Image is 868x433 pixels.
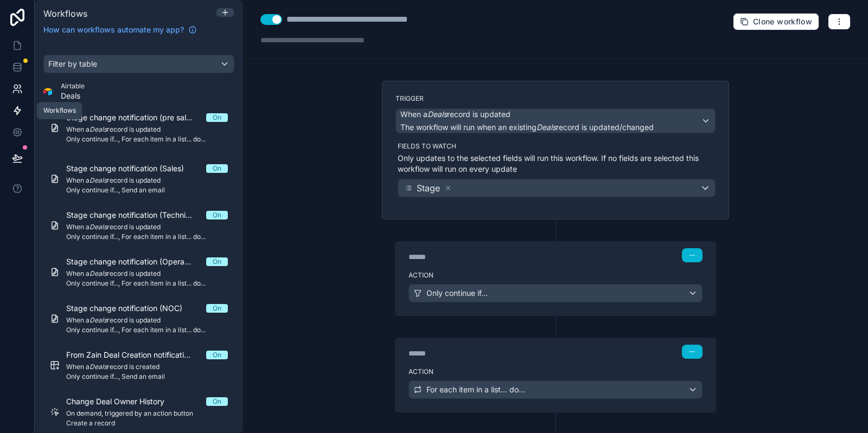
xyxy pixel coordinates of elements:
[66,409,228,418] span: On demand, triggered by an action button
[66,396,177,407] span: Change Deal Owner History
[90,125,107,133] em: Deals
[66,316,228,325] span: When a record is updated
[90,316,107,324] em: Deals
[213,113,221,122] div: On
[43,24,184,35] span: How can workflows automate my app?
[43,296,234,341] a: Stage change notification (NOC)OnWhen aDealsrecord is updatedOnly continue if..., For each item i...
[66,363,228,371] span: When a record is created
[66,326,228,334] span: Only continue if..., For each item in a list... do...
[409,380,703,399] button: For each item in a list... do...
[66,232,228,241] span: Only continue if..., For each item in a list... do...
[427,109,447,119] em: Deals
[213,397,221,406] div: On
[43,55,234,73] button: Filter by table
[43,157,234,201] a: Stage change notification (Sales)OnWhen aDealsrecord is updatedOnly continue if..., Send an email
[66,125,228,134] span: When a record is updated
[753,17,812,27] span: Clone workflow
[733,13,819,30] button: Clone workflow
[400,122,654,132] span: The workflow will run when an existing record is updated/changed
[426,288,488,299] span: Only continue if...
[66,176,228,185] span: When a record is updated
[409,367,703,376] label: Action
[48,59,97,68] span: Filter by table
[409,271,703,280] label: Action
[66,210,206,221] span: Stage change notification (Technical)
[43,343,234,387] a: From Zain Deal Creation notification (Ruaa)OnWhen aDealsrecord is createdOnly continue if..., Sen...
[213,351,221,359] div: On
[213,211,221,219] div: On
[39,24,201,35] a: How can workflows automate my app?
[213,304,221,313] div: On
[43,106,234,150] a: Stage change notification (pre sales)OnWhen aDealsrecord is updatedOnly continue if..., For each ...
[398,153,716,175] p: Only updates to the selected fields will run this workflow. If no fields are selected this workfl...
[66,350,206,360] span: From Zain Deal Creation notification (Ruaa)
[66,223,228,231] span: When a record is updated
[61,91,85,101] span: Deals
[395,108,716,133] button: When aDealsrecord is updatedThe workflow will run when an existingDealsrecord is updated/changed
[398,142,716,151] label: Fields to watch
[66,303,195,314] span: Stage change notification (NOC)
[90,223,107,231] em: Deals
[43,250,234,294] a: Stage change notification (Operation)OnWhen aDealsrecord is updatedOnly continue if..., For each ...
[66,135,228,144] span: Only continue if..., For each item in a list... do...
[213,257,221,266] div: On
[90,269,107,277] em: Deals
[398,179,716,197] button: Stage
[213,164,221,173] div: On
[395,94,716,103] label: Trigger
[66,163,197,174] span: Stage change notification (Sales)
[409,284,703,302] button: Only continue if...
[43,8,87,19] span: Workflows
[66,269,228,278] span: When a record is updated
[35,42,243,433] div: scrollable content
[66,419,228,428] span: Create a record
[43,203,234,248] a: Stage change notification (Technical)OnWhen aDealsrecord is updatedOnly continue if..., For each ...
[66,256,206,267] span: Stage change notification (Operation)
[66,112,206,123] span: Stage change notification (pre sales)
[537,122,556,132] em: Deals
[90,176,107,184] em: Deals
[43,106,76,115] div: Workflows
[66,279,228,288] span: Only continue if..., For each item in a list... do...
[66,186,228,195] span: Only continue if..., Send an email
[400,109,510,120] span: When a record is updated
[66,372,228,381] span: Only continue if..., Send an email
[90,363,107,371] em: Deals
[61,82,85,91] span: Airtable
[426,384,525,395] span: For each item in a list... do...
[43,87,52,96] img: Airtable Logo
[417,182,440,195] span: Stage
